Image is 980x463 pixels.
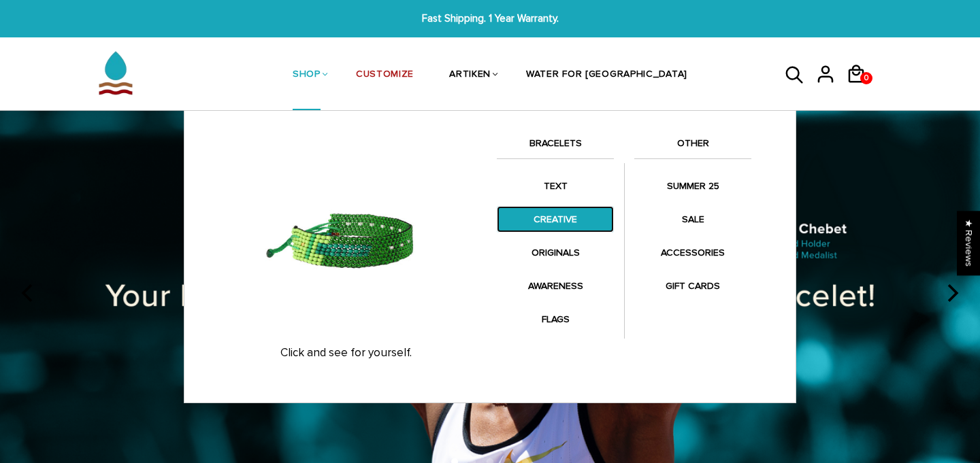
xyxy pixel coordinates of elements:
[634,273,751,299] a: GIFT CARDS
[14,278,44,308] button: previous
[497,135,614,158] a: BRACELETS
[634,206,751,233] a: SALE
[634,135,751,158] a: OTHER
[497,173,614,199] a: TEXT
[634,239,751,266] a: ACCESSORIES
[861,69,872,88] span: 0
[846,88,877,90] a: 0
[356,39,414,112] a: CUSTOMIZE
[497,273,614,299] a: AWARENESS
[526,39,687,112] a: WATER FOR [GEOGRAPHIC_DATA]
[293,39,321,112] a: SHOP
[936,278,966,308] button: next
[957,211,980,275] div: Click to open Judge.me floating reviews tab
[208,346,483,360] p: Click and see for yourself.
[634,173,751,199] a: SUMMER 25
[302,11,678,27] span: Fast Shipping. 1 Year Warranty.
[449,39,491,112] a: ARTIKEN
[497,306,614,332] a: FLAGS
[497,239,614,266] a: ORIGINALS
[497,206,614,233] a: CREATIVE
